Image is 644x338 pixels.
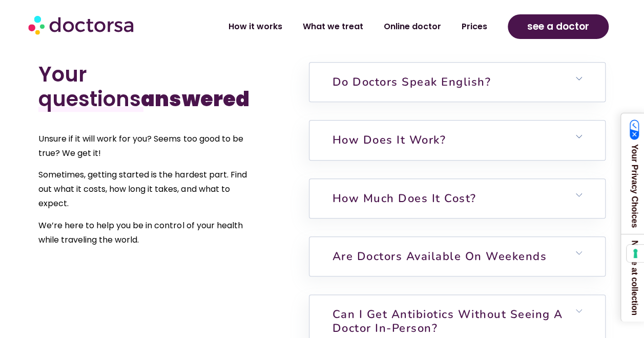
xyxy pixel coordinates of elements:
[508,14,609,39] a: see a doctor
[173,15,497,38] nav: Menu
[333,307,563,335] a: Can I get antibiotics without seeing a doctor in-person?
[527,18,589,35] span: see a doctor
[451,15,497,38] a: Prices
[38,218,252,247] p: We’re here to help you be in control of your health while traveling the world.
[293,15,373,38] a: What we treat
[627,245,644,262] button: Your consent preferences for tracking technologies
[373,15,451,38] a: Online doctor
[333,249,547,264] a: Are doctors available on weekends
[309,179,605,218] h6: How much does it cost?
[38,132,252,161] p: Unsure if it will work for you? Seems too good to be true? We get it!
[333,132,446,148] a: How does it work?
[38,62,252,111] h2: Your questions
[141,85,249,113] b: answered
[333,74,491,90] a: Do doctors speak English?
[309,121,605,160] h6: How does it work?
[309,63,605,102] h6: Do doctors speak English?
[218,15,293,38] a: How it works
[630,120,639,140] img: California Consumer Privacy Act (CCPA) Opt-Out Icon
[309,237,605,276] h6: Are doctors available on weekends
[38,168,252,211] p: Sometimes, getting started is the hardest part. Find out what it costs, how long it takes, and wh...
[333,191,476,206] a: How much does it cost?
